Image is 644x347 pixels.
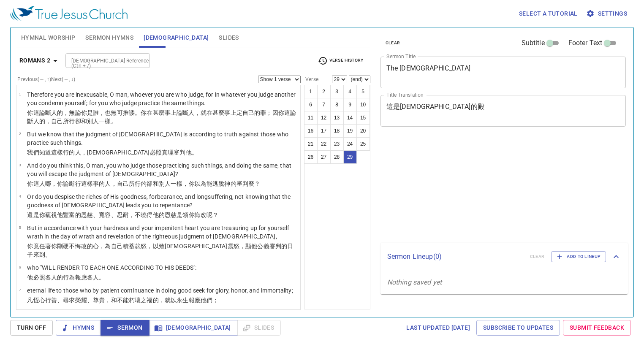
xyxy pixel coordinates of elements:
button: 20 [356,124,370,138]
button: Turn Off [10,320,53,336]
button: 9 [343,98,357,111]
span: [DEMOGRAPHIC_DATA] [144,33,209,43]
wg1063: 你在甚麼事上 [27,109,296,125]
wg2532: 寬容 [99,211,218,218]
wg3049: 這 [33,180,261,187]
span: Submit Feedback [570,323,624,333]
wg2212: 榮耀 [75,297,219,304]
a: Submit Feedback [563,320,631,336]
wg861: 之福的，就以永 [141,297,218,304]
wg444: 哪，你論斷 [45,180,260,187]
button: 3 [330,85,344,98]
button: 10 [356,98,370,111]
span: Sermon [107,323,142,333]
button: 4 [343,85,357,98]
button: 14 [343,111,357,125]
button: 19 [343,124,357,138]
button: 13 [330,111,344,125]
wg1488: 誰，也無可推諉 [27,109,296,125]
wg2532: 不能朽壞 [117,297,219,304]
wg5092: ，和 [105,297,218,304]
p: but to those who are self-seeking and do not obey the truth, but obey unrighteousness--indignatio... [27,309,298,326]
span: Slides [219,33,239,43]
span: 1 [19,92,21,96]
wg2316: 必照 [150,149,198,156]
wg2532: 尊貴 [93,297,218,304]
p: 還是 [27,211,298,219]
span: Subscribe to Updates [483,323,553,333]
a: Subscribe to Updates [476,320,560,336]
button: 28 [330,150,344,164]
p: Therefore you are inexcusable, O man, whoever you are who judge, for in whatever you judge anothe... [27,90,298,107]
textarea: 這是[DEMOGRAPHIC_DATA]的殿 [386,103,620,119]
wg3115: ，不曉得 [129,211,218,218]
button: clear [380,38,405,48]
span: 7 [19,287,21,292]
wg3739: 必照 [33,274,105,281]
a: Last updated [DATE] [403,320,473,336]
wg5543: 是領 [177,211,218,218]
span: Last updated [DATE] [406,323,470,333]
wg166: 生 [182,297,218,304]
button: Romans 2 [16,53,64,68]
wg3341: 呢？ [207,211,218,218]
button: Verse History [312,54,368,67]
wg1538: 的行為 [57,274,105,281]
button: 22 [317,137,331,151]
button: 18 [330,124,344,138]
wg463: 、 [111,211,219,218]
textarea: The [DEMOGRAPHIC_DATA] [386,64,620,80]
span: clear [386,39,400,47]
button: 23 [330,137,344,151]
b: Romans 2 [19,55,50,66]
p: And do you think this, O man, you who judge those practicing such things, and doing the same, tha... [27,161,298,178]
wg1161: 我們知道 [27,149,197,156]
button: 5 [356,85,370,98]
wg2316: 的審判 [231,180,261,187]
div: Sermon Lineup(0)clearAdd to Lineup [380,243,628,271]
wg846: ， [182,180,260,187]
p: who "WILL RENDER TO EACH ONE ACCORDING TO HIS DEEDS": [27,263,196,272]
wg2228: 你藐視 [39,211,219,218]
span: 3 [19,163,21,167]
wg3754: 你 [189,180,261,187]
wg2316: 恩慈 [165,211,218,218]
wg2917: 麼？ [248,180,260,187]
button: 16 [304,124,318,138]
span: 6 [19,265,21,269]
button: 11 [304,111,318,125]
button: 2 [317,85,331,98]
span: Hymns [62,323,94,333]
button: Add to Lineup [551,251,606,262]
span: Turn Off [17,323,46,333]
button: Select a tutorial [516,6,581,22]
span: Footer Text [568,38,603,48]
wg4771: 以為能逃脫 [195,180,261,187]
wg2041: 報應 [75,274,105,281]
span: Subtitle [522,38,545,48]
p: But we know that the judgment of [DEMOGRAPHIC_DATA] is according to truth against those who pract... [27,130,298,147]
p: Sermon Lineup ( 0 ) [387,252,523,262]
wg2532: 自己所行 [117,180,261,187]
button: 15 [356,111,370,125]
wg1628: 神 [224,180,260,187]
button: 27 [317,150,331,164]
input: Type Bible Reference [68,56,133,65]
button: 29 [343,150,357,164]
button: 8 [330,98,344,111]
wg279: 心 [27,243,293,258]
wg2222: 報應他們； [189,297,219,304]
span: 5 [19,225,21,230]
wg3709: ，以致[DEMOGRAPHIC_DATA] [27,243,293,258]
wg4149: 恩慈 [81,211,219,218]
wg2596: 真理 [162,149,198,156]
wg1391: 、 [87,297,218,304]
button: 24 [343,137,357,151]
wg2917: 他。 [186,149,198,156]
span: Select a tutorial [519,8,578,19]
wg591: 各人 [87,274,105,281]
span: Settings [588,8,627,19]
wg4643: 不悔改的 [27,243,293,258]
wg846: 。 [111,118,117,125]
wg4675: 竟任著你剛硬 [27,243,293,258]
